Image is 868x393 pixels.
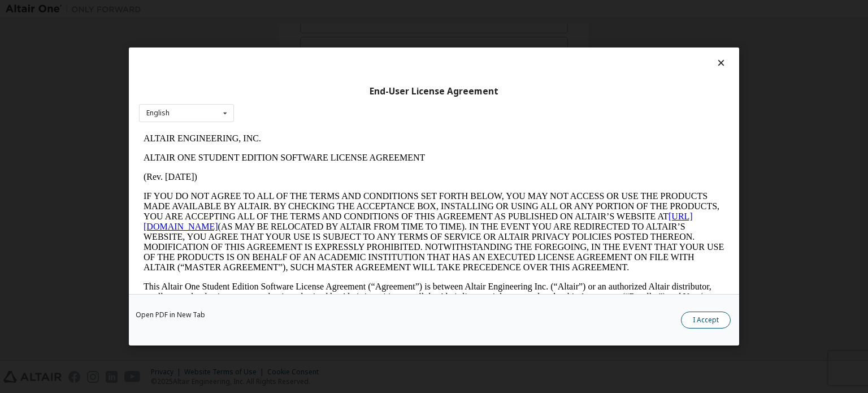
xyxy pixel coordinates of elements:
[5,153,585,193] p: This Altair One Student Edition Software License Agreement (“Agreement”) is between Altair Engine...
[5,24,585,34] p: ALTAIR ONE STUDENT EDITION SOFTWARE LICENSE AGREEMENT
[5,83,554,102] a: [URL][DOMAIN_NAME]
[146,110,170,116] div: English
[681,312,731,329] button: I Accept
[5,62,585,144] p: IF YOU DO NOT AGREE TO ALL OF THE TERMS AND CONDITIONS SET FORTH BELOW, YOU MAY NOT ACCESS OR USE...
[139,86,729,97] div: End-User License Agreement
[5,5,585,15] p: ALTAIR ENGINEERING, INC.
[5,43,585,53] p: (Rev. [DATE])
[136,312,205,318] a: Open PDF in New Tab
